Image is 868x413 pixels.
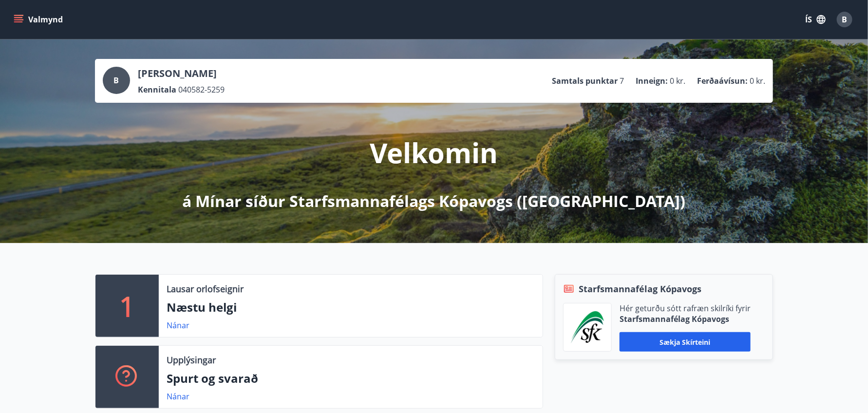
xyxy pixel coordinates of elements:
[842,14,848,25] span: B
[636,75,668,86] p: Inneign :
[138,67,225,80] p: [PERSON_NAME]
[167,370,535,387] p: Spurt og svarað
[138,84,176,95] p: Kennitala
[183,190,686,212] p: á Mínar síður Starfsmannafélags Kópavogs ([GEOGRAPHIC_DATA])
[571,311,604,343] img: x5MjQkxwhnYn6YREZUTEa9Q4KsBUeQdWGts9Dj4O.png
[670,75,685,86] span: 0 kr.
[620,303,751,314] p: Hér geturðu sótt rafræn skilríki fyrir
[800,11,831,28] button: ÍS
[167,391,189,402] a: Nánar
[167,320,189,331] a: Nánar
[12,11,67,28] button: menu
[833,8,856,31] button: B
[552,75,618,86] p: Samtals punktar
[620,332,751,352] button: Sækja skírteini
[750,75,765,86] span: 0 kr.
[579,282,701,295] span: Starfsmannafélag Kópavogs
[620,75,624,86] span: 7
[620,314,751,324] p: Starfsmannafélag Kópavogs
[114,75,119,86] span: B
[167,282,244,295] p: Lausar orlofseignir
[370,134,498,171] p: Velkomin
[167,354,216,366] p: Upplýsingar
[119,287,135,324] p: 1
[178,84,225,95] span: 040582-5259
[167,299,535,316] p: Næstu helgi
[697,75,748,86] p: Ferðaávísun :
